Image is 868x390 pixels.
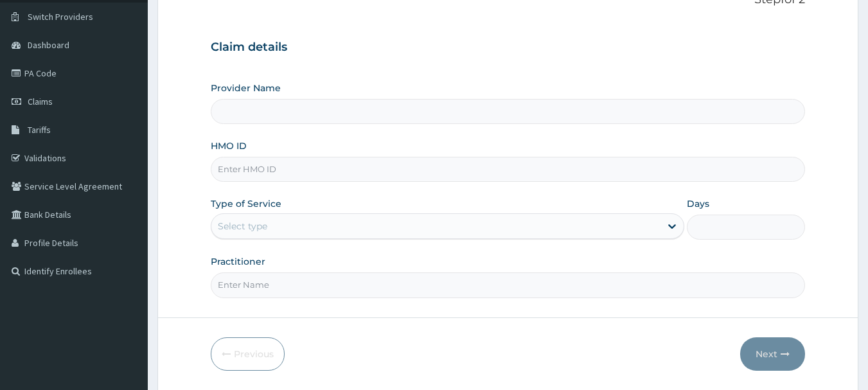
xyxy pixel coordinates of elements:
[687,197,709,210] label: Days
[211,197,281,210] label: Type of Service
[218,220,267,233] div: Select type
[211,82,281,94] label: Provider Name
[740,337,805,371] button: Next
[211,255,265,268] label: Practitioner
[211,40,806,55] h3: Claim details
[28,124,51,136] span: Tariffs
[28,39,69,51] span: Dashboard
[211,337,285,371] button: Previous
[211,272,806,297] input: Enter Name
[211,157,806,182] input: Enter HMO ID
[211,139,247,152] label: HMO ID
[28,11,93,22] span: Switch Providers
[28,96,53,107] span: Claims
